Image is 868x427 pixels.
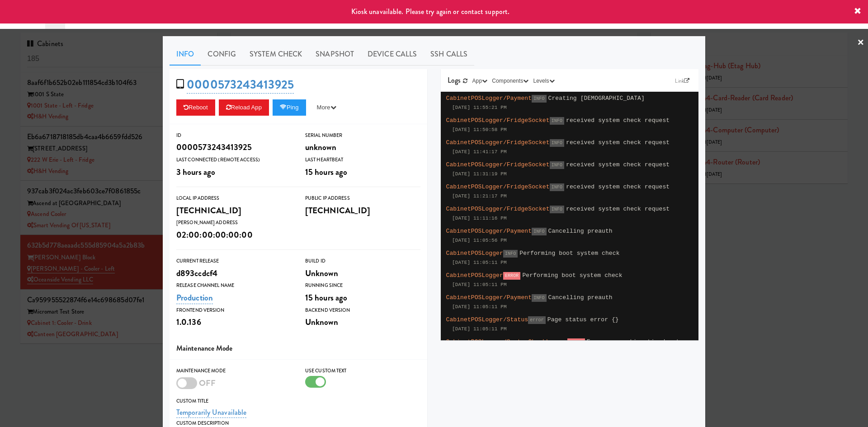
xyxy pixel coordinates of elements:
[452,326,507,332] span: [DATE] 11:05:11 PM
[532,294,546,302] span: INFO
[446,294,532,301] span: CabinetPOSLogger/Payment
[446,338,568,345] span: CabinetPOSLogger/SystemCheckLogger
[446,228,532,235] span: CabinetPOSLogger/Payment
[566,117,670,124] span: received system check request
[305,166,347,178] span: 15 hours ago
[522,272,622,279] span: Performing boot system check
[550,206,564,213] span: INFO
[176,194,292,203] div: Local IP Address
[219,99,269,116] button: Reload App
[176,366,292,375] div: Maintenance Mode
[305,194,420,203] div: Public IP Address
[452,171,507,177] span: [DATE] 11:31:19 PM
[519,250,619,257] span: Performing boot system check
[176,314,292,330] div: 1.0.136
[176,227,292,243] div: 02:00:00:00:00:00
[176,266,292,281] div: d893ccdcf4
[550,139,564,147] span: INFO
[176,291,213,304] a: Production
[424,43,474,66] a: SSH Calls
[446,272,503,279] span: CabinetPOSLogger
[503,272,521,280] span: ERROR
[452,193,507,199] span: [DATE] 11:21:17 PM
[446,139,550,146] span: CabinetPOSLogger/FridgeSocket
[448,75,461,85] span: Logs
[503,250,518,258] span: INFO
[452,216,507,221] span: [DATE] 11:11:16 PM
[243,43,309,66] a: System Check
[361,43,424,66] a: Device Calls
[548,95,645,102] span: Creating [DEMOGRAPHIC_DATA]
[452,149,507,155] span: [DATE] 11:41:17 PM
[528,316,546,324] span: error
[305,281,420,290] div: Running Since
[305,291,347,304] span: 15 hours ago
[310,99,344,116] button: More
[305,140,420,155] div: unknown
[305,131,420,140] div: Serial Number
[176,99,215,116] button: Reboot
[673,76,692,85] a: Link
[199,377,216,389] span: OFF
[446,161,550,168] span: CabinetPOSLogger/FridgeSocket
[566,161,670,168] span: received system check request
[532,95,546,103] span: INFO
[550,183,564,191] span: INFO
[547,316,619,323] span: Page status error {}
[567,338,585,346] span: ERROR
[446,316,528,323] span: CabinetPOSLogger/Status
[566,183,670,190] span: received system check request
[176,155,292,164] div: Last Connected (Remote Access)
[566,139,670,146] span: received system check request
[452,282,507,287] span: [DATE] 11:05:11 PM
[176,203,292,218] div: [TECHNICAL_ID]
[170,43,201,66] a: Info
[305,366,420,375] div: Use Custom Text
[176,218,292,227] div: [PERSON_NAME] Address
[490,76,531,85] button: Components
[531,76,557,85] button: Levels
[446,183,550,190] span: CabinetPOSLogger/FridgeSocket
[587,338,679,345] span: Error: operation timed out
[532,228,546,235] span: INFO
[446,95,532,102] span: CabinetPOSLogger/Payment
[452,238,507,243] span: [DATE] 11:05:56 PM
[176,306,292,315] div: Frontend Version
[176,397,420,406] div: Custom Title
[176,407,246,418] a: Temporarily Unavailable
[452,105,507,110] span: [DATE] 11:55:21 PM
[187,76,294,94] a: 0000573243413925
[550,117,564,125] span: INFO
[548,294,613,301] span: Cancelling preauth
[446,117,550,124] span: CabinetPOSLogger/FridgeSocket
[305,203,420,218] div: [TECHNICAL_ID]
[446,206,550,212] span: CabinetPOSLogger/FridgeSocket
[452,304,507,310] span: [DATE] 11:05:11 PM
[176,257,292,266] div: Current Release
[446,250,503,257] span: CabinetPOSLogger
[305,257,420,266] div: Build Id
[176,140,292,155] div: 0000573243413925
[176,343,233,353] span: Maintenance Mode
[351,6,510,17] span: Kiosk unavailable. Please try again or contact support.
[176,131,292,140] div: ID
[201,43,243,66] a: Config
[452,260,507,265] span: [DATE] 11:05:11 PM
[857,29,864,57] a: ×
[273,99,306,116] button: Ping
[550,161,564,169] span: INFO
[305,314,420,330] div: Unknown
[566,206,670,212] span: received system check request
[305,266,420,281] div: Unknown
[305,155,420,164] div: Last Heartbeat
[309,43,361,66] a: Snapshot
[305,306,420,315] div: Backend Version
[176,281,292,290] div: Release Channel Name
[176,166,215,178] span: 3 hours ago
[452,127,507,132] span: [DATE] 11:50:58 PM
[470,76,490,85] button: App
[548,228,613,235] span: Cancelling preauth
